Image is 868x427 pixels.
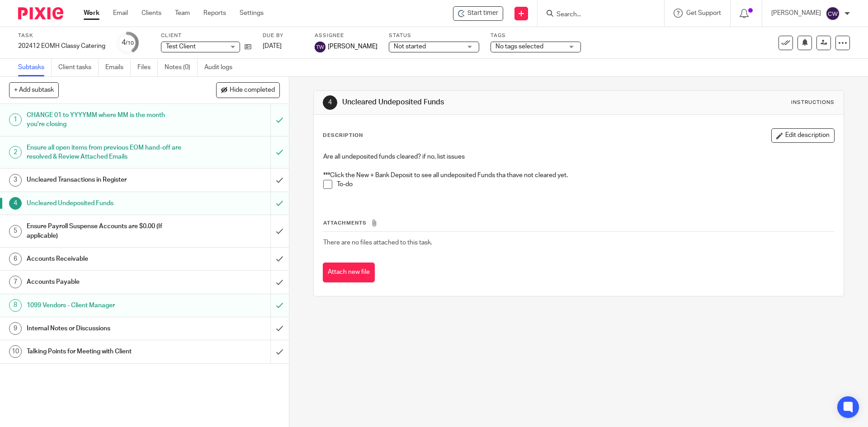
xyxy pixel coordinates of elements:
div: 10 [9,345,22,358]
div: 4 [9,197,22,210]
h1: Internal Notes or Discussions [27,322,183,335]
div: 3 [9,174,22,187]
button: Attach new file [323,263,375,283]
a: Team [175,9,190,18]
div: 9 [9,322,22,335]
img: Pixie [18,7,63,19]
span: [PERSON_NAME] [328,42,377,51]
a: Reports [203,9,226,18]
div: 1 [9,113,22,126]
div: Test Client - 202412 EOMH Classy Catering [453,6,503,21]
label: Due by [263,32,303,39]
span: Attachments [323,221,367,225]
input: Search [556,11,637,19]
p: Are all undeposited funds cleared? if no, list issues [323,152,834,161]
span: There are no files attached to this task. [323,239,432,246]
span: Start timer [467,9,498,18]
label: Client [161,32,251,39]
img: svg%3E [315,42,325,52]
a: Files [137,59,158,76]
img: svg%3E [826,6,840,21]
button: Hide completed [216,82,280,98]
a: Emails [105,59,131,76]
div: 8 [9,299,22,312]
h1: Ensure Payroll Suspense Accounts are $0.00 (If applicable) [27,220,183,243]
div: 4 [323,95,337,110]
h1: Uncleared Undeposited Funds [342,98,598,107]
span: [DATE] [263,43,282,49]
div: 6 [9,253,22,265]
p: Description [323,132,363,139]
a: Email [113,9,128,18]
a: Work [84,9,99,18]
p: To-do [337,180,834,189]
h1: Uncleared Undeposited Funds [27,197,183,210]
h1: Talking Points for Meeting with Client [27,345,183,358]
small: /10 [126,41,134,46]
span: No tags selected [495,43,543,50]
span: Test Client [166,43,196,50]
p: [PERSON_NAME] [771,9,821,18]
h1: Ensure all open items from previous EOM hand-off are resolved & Review Attached Emails [27,141,183,164]
span: Get Support [686,10,721,16]
a: Audit logs [204,59,239,76]
h1: Accounts Receivable [27,252,183,266]
h1: CHANGE 01 to YYYYMM where MM is the month you're closing [27,108,183,131]
div: 4 [122,38,134,48]
label: Assignee [315,32,377,39]
label: Task [18,32,105,39]
a: Subtasks [18,59,52,76]
span: Not started [394,43,426,50]
div: 202412 EOMH Classy Catering [18,42,105,51]
label: Tags [491,32,581,39]
a: Notes (0) [165,59,198,76]
a: Settings [240,9,264,18]
a: Clients [142,9,161,18]
div: Instructions [791,99,835,106]
h1: Accounts Payable [27,275,183,289]
label: Status [389,32,479,39]
h1: Uncleared Transactions in Register [27,173,183,187]
div: 5 [9,225,22,238]
span: Hide completed [230,87,275,94]
h1: 1099 Vendors - Client Manager [27,299,183,312]
p: ***Click the New + Bank Deposit to see all undeposited Funds tha thave not cleared yet. [323,171,834,180]
div: 7 [9,276,22,288]
button: + Add subtask [9,82,59,98]
div: 2 [9,146,22,159]
a: Client tasks [58,59,99,76]
button: Edit description [771,128,835,143]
